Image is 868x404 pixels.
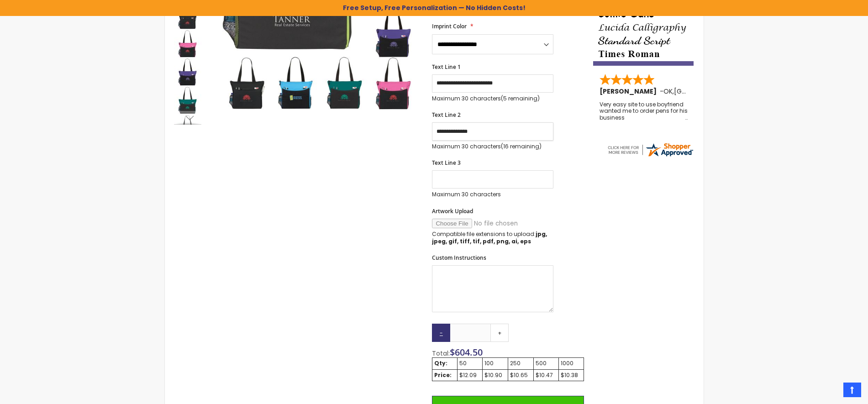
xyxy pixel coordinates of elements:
[432,207,473,215] span: Artwork Upload
[510,360,531,367] div: 250
[432,191,553,198] p: Maximum 30 characters
[561,360,582,367] div: 1000
[536,372,557,379] div: $10.47
[174,87,201,114] img: TranSport It Custom Tote Bag
[663,87,673,96] span: OK
[484,360,506,367] div: 100
[432,324,450,342] a: -
[501,142,542,150] span: (16 remaining)
[174,111,201,125] div: Next
[432,22,467,30] span: Imprint Color
[606,152,694,160] a: 4pens.com certificate URL
[843,383,861,397] a: Top
[536,360,557,367] div: 500
[455,346,483,358] span: 604.50
[432,143,553,150] p: Maximum 30 characters
[174,58,202,86] div: TranSport It Custom Tote Bag
[450,346,483,358] span: $
[600,87,660,96] span: [PERSON_NAME]
[660,87,741,96] span: - ,
[501,94,540,102] span: (5 remaining)
[606,142,694,158] img: 4pens.com widget logo
[459,360,480,367] div: 50
[432,159,461,167] span: Text Line 3
[674,87,741,96] span: [GEOGRAPHIC_DATA]
[174,86,202,114] div: TranSport It Custom Tote Bag
[459,372,480,379] div: $12.09
[434,359,447,367] strong: Qty:
[432,231,553,245] p: Compatible file extensions to upload:
[432,349,450,358] span: Total:
[432,111,461,119] span: Text Line 2
[432,95,553,102] p: Maximum 30 characters
[490,324,509,342] a: +
[434,371,452,379] strong: Price:
[561,372,582,379] div: $10.38
[432,254,486,262] span: Custom Instructions
[174,30,201,58] img: TranSport It Custom Tote Bag
[174,29,202,58] div: TranSport It Custom Tote Bag
[174,58,201,86] img: TranSport It Custom Tote Bag
[510,372,531,379] div: $10.65
[484,372,506,379] div: $10.90
[432,63,461,71] span: Text Line 1
[600,101,688,121] div: Very easy site to use boyfriend wanted me to order pens for his business
[432,230,547,245] strong: jpg, jpeg, gif, tiff, tif, pdf, png, ai, eps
